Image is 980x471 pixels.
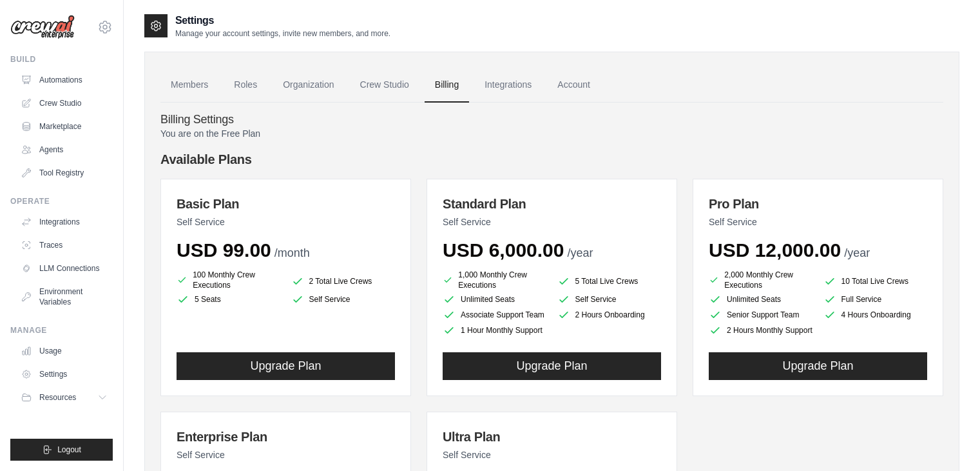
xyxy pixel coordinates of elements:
h3: Ultra Plan [443,428,661,446]
li: 2 Total Live Crews [291,272,396,290]
li: 4 Hours Onboarding [823,308,928,321]
a: Crew Studio [15,93,113,114]
div: Build [10,54,113,65]
a: Integrations [474,68,542,103]
button: Upgrade Plan [177,352,395,380]
li: 1 Hour Monthly Support [443,324,547,337]
a: Traces [15,235,113,256]
p: You are on the Free Plan [160,127,943,140]
h3: Standard Plan [443,195,661,213]
a: Marketplace [15,116,113,137]
a: Roles [224,68,267,103]
h4: Billing Settings [160,113,943,127]
p: Self Service [709,215,927,228]
a: LLM Connections [15,258,113,279]
button: Resources [15,387,113,408]
p: Self Service [177,448,395,461]
li: 10 Total Live Crews [823,272,928,290]
a: Billing [425,68,469,103]
img: Logo [10,15,75,39]
a: Settings [15,364,113,385]
h3: Enterprise Plan [177,428,395,446]
button: Upgrade Plan [443,352,661,380]
li: 2 Hours Onboarding [557,308,662,321]
li: 2,000 Monthly Crew Executions [709,270,813,290]
li: 5 Total Live Crews [557,272,662,290]
li: Self Service [291,293,396,306]
li: Senior Support Team [709,308,813,321]
span: /month [274,246,310,259]
li: Unlimited Seats [443,293,547,306]
div: Manage [10,325,113,336]
p: Self Service [177,215,395,228]
div: Operate [10,196,113,206]
h3: Basic Plan [177,195,395,213]
span: USD 12,000.00 [709,239,841,261]
a: Account [547,68,600,103]
a: Integrations [15,212,113,232]
button: Logout [10,439,113,461]
h2: Settings [175,13,390,28]
p: Self Service [443,448,661,461]
span: Logout [57,445,81,455]
h4: Available Plans [160,150,943,168]
li: 100 Monthly Crew Executions [177,270,281,290]
a: Members [160,68,218,103]
span: USD 6,000.00 [443,239,564,261]
li: 1,000 Monthly Crew Executions [443,270,547,290]
p: Self Service [443,215,661,228]
li: Unlimited Seats [709,293,813,306]
span: /year [844,246,870,259]
a: Agents [15,139,113,160]
li: Full Service [823,293,928,306]
span: Resources [39,392,76,403]
li: Self Service [557,293,662,306]
a: Tool Registry [15,163,113,183]
a: Crew Studio [350,68,419,103]
li: Associate Support Team [443,308,547,321]
p: Manage your account settings, invite new members, and more. [175,28,390,39]
li: 5 Seats [177,293,281,306]
a: Organization [273,68,344,103]
span: /year [567,246,593,259]
li: 2 Hours Monthly Support [709,324,813,337]
a: Environment Variables [15,281,113,312]
a: Automations [15,70,113,90]
span: USD 99.00 [177,239,271,261]
h3: Pro Plan [709,195,927,213]
a: Usage [15,341,113,361]
button: Upgrade Plan [709,352,927,380]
